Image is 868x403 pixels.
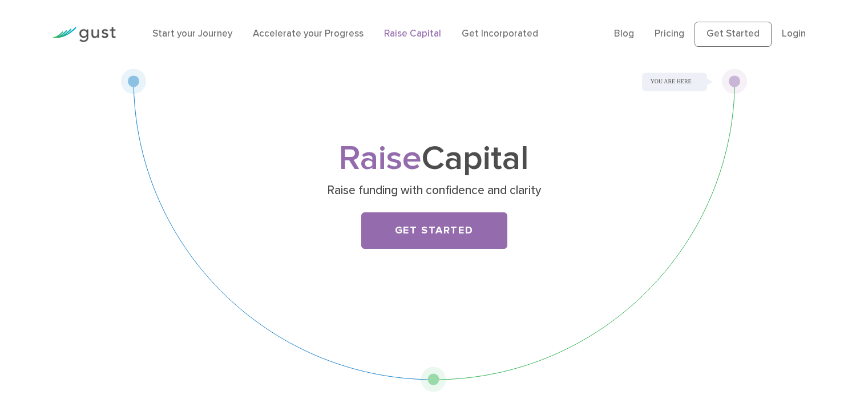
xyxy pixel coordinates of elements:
[782,28,806,39] a: Login
[213,183,655,199] p: Raise funding with confidence and clarity
[655,28,684,39] a: Pricing
[253,28,364,39] a: Accelerate your Progress
[695,22,772,47] a: Get Started
[209,143,660,175] h1: Capital
[614,28,634,39] a: Blog
[52,27,116,42] img: Gust Logo
[384,28,441,39] a: Raise Capital
[361,212,507,249] a: Get Started
[152,28,232,39] a: Start your Journey
[462,28,538,39] a: Get Incorporated
[339,138,422,179] span: Raise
